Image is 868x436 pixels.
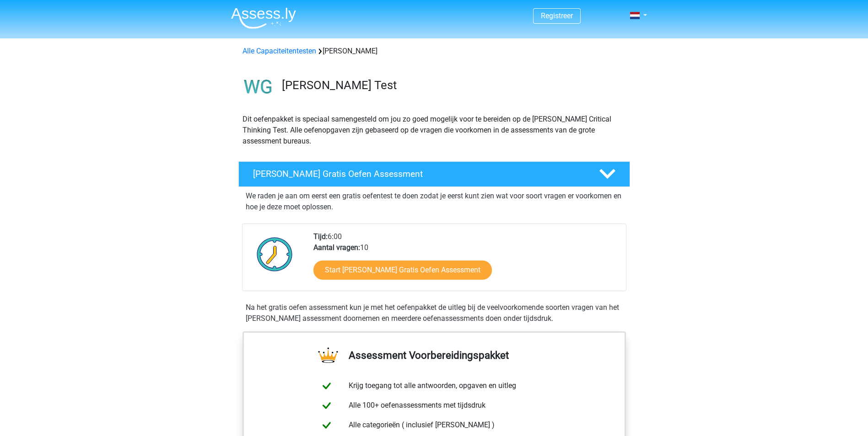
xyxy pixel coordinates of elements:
[313,261,492,280] a: Start [PERSON_NAME] Gratis Oefen Assessment
[253,169,584,179] h4: [PERSON_NAME] Gratis Oefen Assessment
[239,68,278,106] img: watson glaser
[246,191,623,213] p: We raden je aan om eerst een gratis oefentest te doen zodat je eerst kunt zien wat voor soort vra...
[307,231,625,291] div: 6:00 10
[235,161,634,187] a: [PERSON_NAME] Gratis Oefen Assessment
[231,7,296,29] img: Assessly
[243,114,626,147] p: Dit oefenpakket is speciaal samengesteld om jou zo goed mogelijk voor te bereiden op de [PERSON_N...
[239,46,630,57] div: [PERSON_NAME]
[242,302,626,324] div: Na het gratis oefen assessment kun je met het oefenpakket de uitleg bij de veelvoorkomende soorte...
[282,78,623,92] h3: [PERSON_NAME] Test
[252,231,298,277] img: Klok
[313,232,328,241] b: Tijd:
[541,11,573,20] a: Registreer
[313,243,360,252] b: Aantal vragen:
[243,47,316,55] a: Alle Capaciteitentesten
